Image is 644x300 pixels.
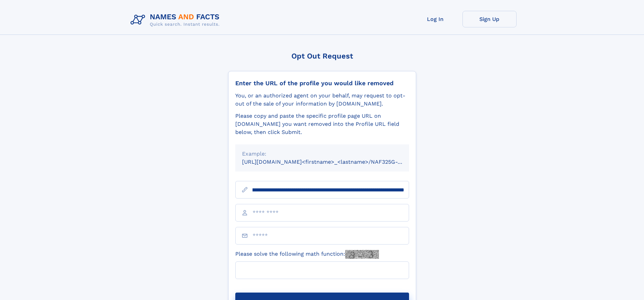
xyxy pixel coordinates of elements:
[235,250,379,259] label: Please solve the following math function:
[408,11,462,27] a: Log In
[242,150,402,158] div: Example:
[235,79,409,87] div: Enter the URL of the profile you would like removed
[242,159,422,165] small: [URL][DOMAIN_NAME]<firstname>_<lastname>/NAF325G-xxxxxxxx
[128,11,225,29] img: Logo Names and Facts
[235,92,409,108] div: You, or an authorized agent on your behalf, may request to opt-out of the sale of your informatio...
[462,11,517,27] a: Sign Up
[228,52,416,60] div: Opt Out Request
[235,112,409,136] div: Please copy and paste the specific profile page URL on [DOMAIN_NAME] you want removed into the Pr...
